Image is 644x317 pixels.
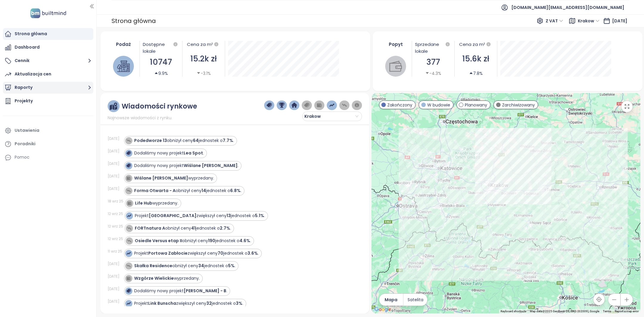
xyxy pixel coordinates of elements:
[149,213,196,219] strong: [GEOGRAPHIC_DATA]
[304,112,358,121] span: Krakow
[3,151,93,163] div: Pomoc
[578,16,600,25] span: Krakow
[126,301,131,305] img: icon
[108,274,123,279] div: [DATE]
[148,250,188,256] strong: Portowa Zabłocie
[143,41,179,55] div: Dostępne lokale
[134,263,236,269] div: obniżył ceny jednostek o .
[3,125,93,137] a: Ustawienia
[389,60,402,72] img: wallet
[134,263,172,269] strong: Skałka Residence
[502,102,535,108] span: Zarchiwizowany
[208,238,215,244] strong: 190
[342,103,347,108] img: price-decreases.png
[127,214,131,218] img: icon
[415,41,451,55] div: Sprzedane lokale
[108,174,123,179] div: [DATE]
[108,149,123,154] div: [DATE]
[202,188,206,194] strong: 14
[329,103,335,108] img: price-increases.png
[425,71,429,75] span: caret-down
[184,150,203,156] strong: Lea Spot
[126,276,131,280] img: icon
[403,294,427,306] button: Satelita
[111,41,137,48] div: Podaż
[184,163,238,168] strong: Wiślane [PERSON_NAME]
[191,225,196,231] strong: 41
[148,300,176,306] strong: Link Bunscha
[135,225,231,231] div: obniżył ceny jednostek o .
[383,41,409,48] div: Popyt
[206,300,212,306] strong: 32
[292,103,297,108] img: home-dark-blue.png
[408,296,423,303] span: Satelita
[134,250,259,256] div: Projekt zwiększył ceny jednostek o .
[15,154,30,161] div: Pomoc
[135,213,265,219] div: Projekt zwiększył ceny jednostek o .
[126,251,131,255] img: icon
[3,41,93,53] a: Dashboard
[108,249,123,254] div: 11 wrz 25
[3,55,93,67] button: Cennik
[135,238,251,244] div: obniżył ceny jednostek o .
[108,224,123,229] div: 12 wrz 25
[135,200,152,206] strong: Life Hub
[425,70,441,77] div: -4.3%
[108,236,123,242] div: 12 wrz 25
[317,103,322,108] img: wallet-dark-grey.png
[135,238,182,244] strong: Osiedle Versus etap II
[196,71,201,75] span: caret-down
[379,294,403,306] button: Mapa
[255,213,264,219] strong: 5.1%
[15,97,33,105] div: Projekty
[108,286,123,292] div: [DATE]
[126,151,131,155] img: icon
[267,103,272,108] img: price-tag-dark-blue.png
[612,18,627,24] span: [DATE]
[154,71,158,75] span: caret-up
[117,60,130,72] img: house
[134,275,200,282] div: wyprzedany.
[603,310,611,313] a: Terms (opens in new tab)
[134,275,174,281] strong: Wzgórze Wielickie
[134,150,204,156] div: Dodaliśmy nowy projekt .
[198,263,204,269] strong: 34
[15,140,35,148] div: Poradniki
[134,188,176,194] strong: Forma Otwarta - A
[230,188,241,194] strong: 6.8%
[108,261,123,267] div: [DATE]
[3,95,93,107] a: Projekty
[247,250,258,256] strong: 3.6%
[108,299,123,304] div: [DATE]
[154,70,168,77] div: 9.9%
[108,115,172,121] span: Najnowsze wiadomości z rynku.
[193,137,199,143] strong: 64
[3,138,93,150] a: Poradniki
[135,225,165,231] strong: FORTnatura A
[110,103,117,110] img: ruler
[354,103,360,108] img: information-circle.png
[112,16,156,26] div: Strona główna
[134,300,243,307] div: Projekt zwiększył ceny jednostek o .
[134,137,167,143] strong: Podedworze 13
[511,0,624,15] span: [DOMAIN_NAME][EMAIL_ADDRESS][DOMAIN_NAME]
[15,44,40,51] div: Dashboard
[134,163,239,169] div: Dodaliśmy nowy projekt .
[427,102,450,108] span: W budowie
[143,56,179,68] div: 10747
[530,310,599,313] span: Map data ©2025 GeoBasis-DE/BKG (©2009), Google
[228,263,235,269] strong: 5%
[15,70,51,78] div: Aktualizacja cen
[126,289,131,293] img: icon
[15,30,47,38] div: Strona główna
[196,70,211,77] div: -3.1%
[239,238,250,244] strong: 4.6%
[134,175,214,181] div: wyprzedany.
[458,53,494,65] div: 15.6k zł
[387,102,412,108] span: Zakończony
[373,306,393,313] a: Open this area in Google Maps (opens a new window)
[108,161,123,166] div: [DATE]
[122,103,197,110] div: Wiadomości rynkowe
[218,250,223,256] strong: 70
[615,310,639,313] a: Report a map error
